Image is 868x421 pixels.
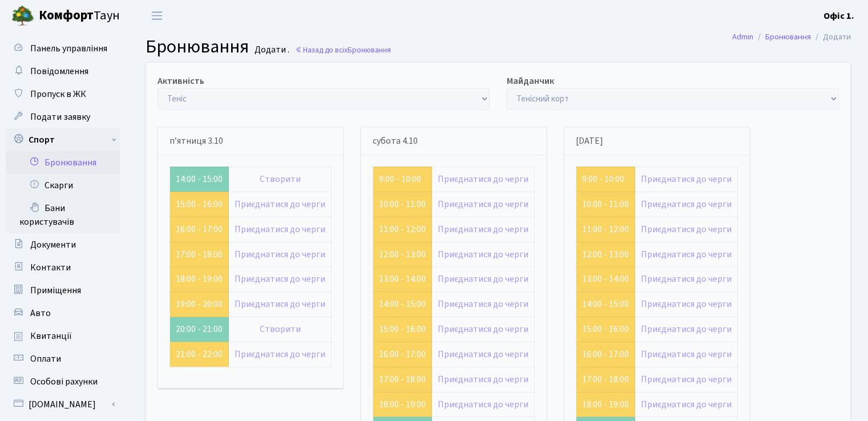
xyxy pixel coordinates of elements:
a: Приєднатися до черги [438,223,528,236]
a: Офіс 1. [823,9,854,23]
td: 14:00 - 15:00 [170,167,229,192]
a: Приєднатися до черги [641,348,732,361]
a: Приєднатися до черги [438,348,528,361]
a: 15:00 - 16:00 [176,198,223,211]
a: Особові рахунки [6,370,120,393]
span: Бронювання [146,34,249,60]
a: 16:00 - 17:00 [379,348,426,361]
div: субота 4.10 [361,127,546,155]
a: 9:00 - 10:00 [379,173,421,185]
a: Приєднатися до черги [641,273,732,285]
a: Створити [260,173,301,185]
a: Приєднатися до черги [641,198,732,211]
a: Бронювання [6,151,120,174]
a: Квитанції [6,325,120,347]
a: 17:00 - 18:00 [176,248,223,261]
a: Приєднатися до черги [235,273,325,285]
a: 18:00 - 19:00 [176,273,223,285]
a: Приєднатися до черги [438,398,528,411]
span: Подати заявку [30,111,90,123]
a: Приєднатися до черги [641,298,732,310]
span: Приміщення [30,284,81,297]
a: 15:00 - 16:00 [379,323,426,335]
a: Авто [6,302,120,325]
a: 21:00 - 22:00 [176,348,223,361]
a: Admin [732,31,753,43]
a: 14:00 - 15:00 [379,298,426,310]
td: 20:00 - 21:00 [170,317,229,342]
a: Приєднатися до черги [438,373,528,386]
a: Приєднатися до черги [641,248,732,261]
a: 15:00 - 16:00 [582,323,629,335]
a: Приєднатися до черги [235,198,325,211]
a: Приєднатися до черги [235,223,325,236]
a: Приєднатися до черги [438,298,528,310]
a: 9:00 - 10:00 [582,173,624,185]
a: Приєднатися до черги [641,373,732,386]
span: Таун [39,6,120,26]
span: Квитанції [30,330,72,342]
a: Повідомлення [6,60,120,83]
small: Додати . [252,44,289,55]
a: 11:00 - 12:00 [379,223,426,236]
a: 16:00 - 17:00 [176,223,223,236]
a: 16:00 - 17:00 [582,348,629,361]
a: Приєднатися до черги [641,173,732,185]
a: Приєднатися до черги [438,248,528,261]
span: Пропуск в ЖК [30,88,86,100]
a: 18:00 - 19:00 [582,398,629,411]
span: Оплати [30,353,61,365]
span: Повідомлення [30,65,88,78]
a: Приєднатися до черги [235,348,325,361]
a: 14:00 - 15:00 [582,298,629,310]
a: 13:00 - 14:00 [379,273,426,285]
a: 12:00 - 13:00 [582,248,629,261]
div: [DATE] [564,127,749,155]
button: Переключити навігацію [143,6,171,25]
b: Офіс 1. [823,10,854,22]
a: [DOMAIN_NAME] [6,393,120,416]
a: 10:00 - 11:00 [582,198,629,211]
a: 19:00 - 20:00 [176,298,223,310]
li: Додати [811,31,851,43]
a: 13:00 - 14:00 [582,273,629,285]
a: 18:00 - 19:00 [379,398,426,411]
a: Приєднатися до черги [438,198,528,211]
img: logo.png [11,5,34,27]
a: Приєднатися до черги [641,323,732,335]
a: Панель управління [6,37,120,60]
a: Контакти [6,256,120,279]
a: Подати заявку [6,106,120,128]
a: Бронювання [765,31,811,43]
a: 11:00 - 12:00 [582,223,629,236]
a: Приєднатися до черги [641,223,732,236]
div: п’ятниця 3.10 [158,127,343,155]
a: Назад до всіхБронювання [295,44,391,55]
a: Приєднатися до черги [438,173,528,185]
span: Контакти [30,261,71,274]
a: 12:00 - 13:00 [379,248,426,261]
a: Пропуск в ЖК [6,83,120,106]
a: Бани користувачів [6,197,120,233]
a: Створити [260,323,301,335]
span: Бронювання [348,44,391,55]
a: Приєднатися до черги [235,298,325,310]
a: Документи [6,233,120,256]
nav: breadcrumb [715,25,868,49]
label: Майданчик [507,74,554,88]
a: Спорт [6,128,120,151]
a: 17:00 - 18:00 [379,373,426,386]
span: Панель управління [30,42,107,55]
a: Приєднатися до черги [235,248,325,261]
a: 17:00 - 18:00 [582,373,629,386]
a: Скарги [6,174,120,197]
span: Документи [30,238,76,251]
a: Приєднатися до черги [641,398,732,411]
a: Приєднатися до черги [438,323,528,335]
a: Приміщення [6,279,120,302]
a: Приєднатися до черги [438,273,528,285]
span: Особові рахунки [30,375,98,388]
label: Активність [158,74,204,88]
span: Авто [30,307,51,319]
a: 10:00 - 11:00 [379,198,426,211]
